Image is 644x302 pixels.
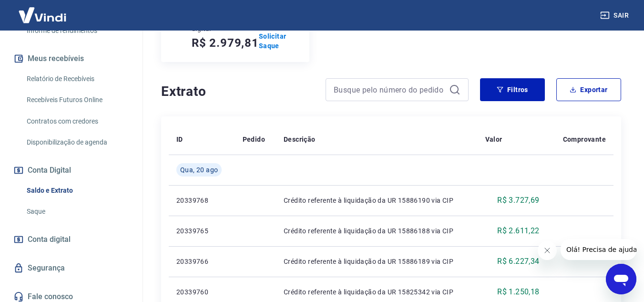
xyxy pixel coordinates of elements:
h4: Extrato [161,82,314,101]
p: Crédito referente à liquidação da UR 15886188 via CIP [284,226,470,236]
button: Conta Digital [11,160,131,181]
a: Saldo e Extrato [23,181,131,200]
a: Informe de rendimentos [23,21,131,41]
span: Conta digital [28,233,71,246]
iframe: Mensagem da empresa [561,239,636,260]
button: Sair [598,7,633,24]
input: Busque pelo número do pedido [334,83,445,97]
iframe: Botão para abrir a janela de mensagens [606,264,636,294]
button: Meus recebíveis [11,48,131,69]
p: Pedido [243,135,265,144]
p: R$ 1.250,18 [497,286,539,298]
button: Exportar [556,78,621,101]
a: Relatório de Recebíveis [23,69,131,89]
p: R$ 6.227,34 [497,256,539,267]
p: 20339760 [176,287,227,297]
a: Contratos com credores [23,112,131,131]
button: Filtros [480,78,545,101]
p: Crédito referente à liquidação da UR 15825342 via CIP [284,287,470,297]
a: Recebíveis Futuros Online [23,90,131,110]
a: Conta digital [11,229,131,250]
p: Comprovante [563,135,606,144]
span: Qua, 20 ago [180,165,218,175]
iframe: Fechar mensagem [538,241,557,260]
h5: R$ 2.979,81 [192,35,259,51]
a: Saque [23,202,131,221]
img: Vindi [11,0,73,30]
a: Disponibilização de agenda [23,133,131,152]
p: R$ 2.611,22 [497,225,539,237]
p: R$ 3.727,69 [497,195,539,206]
p: Crédito referente à liquidação da UR 15886189 via CIP [284,257,470,266]
span: Olá! Precisa de ajuda? [6,7,80,14]
p: ID [176,135,183,144]
p: Crédito referente à liquidação da UR 15886190 via CIP [284,196,470,205]
p: 20339766 [176,257,227,266]
p: Descrição [284,135,316,144]
a: Segurança [11,258,131,279]
p: 20339765 [176,226,227,236]
a: Solicitar Saque [259,31,298,51]
p: Valor [485,135,502,144]
p: 20339768 [176,196,227,205]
